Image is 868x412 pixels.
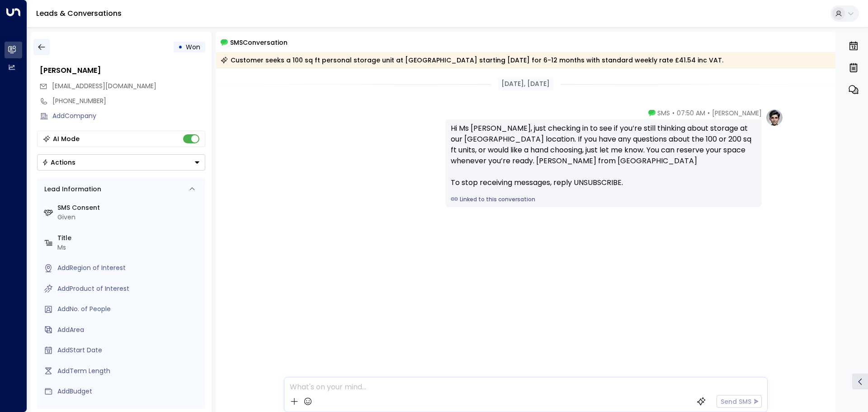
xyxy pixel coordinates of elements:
[672,109,675,118] span: •
[57,243,202,252] div: Ms
[186,43,200,52] span: Won
[52,96,205,106] div: [PHONE_NUMBER]
[52,81,156,91] span: aeariffin@gmail.com
[57,366,202,376] div: AddTerm Length
[57,387,202,396] div: AddBudget
[765,109,783,127] img: profile-logo.png
[37,154,205,170] button: Actions
[57,346,202,355] div: AddStart Date
[657,109,670,118] span: SMS
[230,37,288,47] span: SMS Conversation
[178,39,183,55] div: •
[57,233,202,243] label: Title
[41,185,101,194] div: Lead Information
[57,304,202,314] div: AddNo. of People
[498,77,553,90] div: [DATE], [DATE]
[677,109,705,118] span: 07:50 AM
[37,154,205,170] div: Button group with a nested menu
[57,203,202,213] label: SMS Consent
[40,65,205,76] div: [PERSON_NAME]
[221,56,723,65] div: Customer seeks a 100 sq ft personal storage unit at [GEOGRAPHIC_DATA] starting [DATE] for 6-12 mo...
[53,134,80,143] div: AI Mode
[712,109,762,118] span: [PERSON_NAME]
[57,284,202,294] div: AddProduct of Interest
[451,195,756,204] a: Linked to this conversation
[451,123,756,188] div: Hi Ms [PERSON_NAME], just checking in to see if you’re still thinking about storage at our [GEOGR...
[57,213,202,222] div: Given
[57,263,202,273] div: AddRegion of Interest
[52,81,156,90] span: [EMAIL_ADDRESS][DOMAIN_NAME]
[36,8,122,19] a: Leads & Conversations
[708,109,710,118] span: •
[42,158,75,166] div: Actions
[57,325,202,335] div: AddArea
[52,111,205,121] div: AddCompany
